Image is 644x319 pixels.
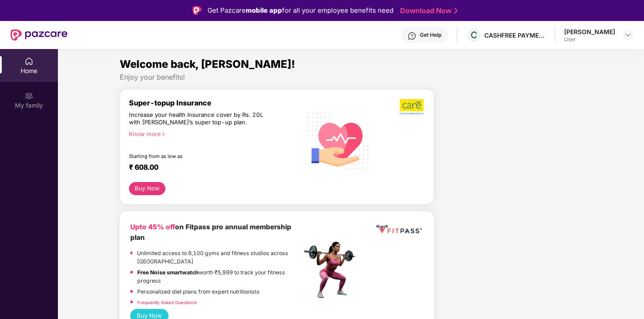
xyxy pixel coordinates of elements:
div: Starting from as low as [129,153,264,159]
img: b5dec4f62d2307b9de63beb79f102df3.png [400,98,425,115]
div: [PERSON_NAME] [564,28,615,36]
a: Download Now [400,6,455,15]
img: svg+xml;base64,PHN2ZyB4bWxucz0iaHR0cDovL3d3dy53My5vcmcvMjAwMC9zdmciIHhtbG5zOnhsaW5rPSJodHRwOi8vd3... [301,102,376,177]
img: svg+xml;base64,PHN2ZyBpZD0iSG9tZSIgeG1sbnM9Imh0dHA6Ly93d3cudzMub3JnLzIwMDAvc3ZnIiB3aWR0aD0iMjAiIG... [25,57,33,66]
div: Enjoy your benefits! [120,73,582,82]
div: Know more [129,130,296,137]
img: Stroke [454,6,458,15]
button: Buy Now [129,182,165,195]
img: svg+xml;base64,PHN2ZyBpZD0iSGVscC0zMngzMiIgeG1sbnM9Imh0dHA6Ly93d3cudzMub3JnLzIwMDAvc3ZnIiB3aWR0aD... [408,32,416,40]
p: Personalized diet plans from expert nutritionists [137,287,260,296]
div: Super-topup Insurance [129,98,301,107]
div: Increase your health insurance cover by Rs. 20L with [PERSON_NAME]’s super top-up plan. [129,111,264,126]
img: svg+xml;base64,PHN2ZyBpZD0iRHJvcGRvd24tMzJ4MzIiIHhtbG5zPSJodHRwOi8vd3d3LnczLm9yZy8yMDAwL3N2ZyIgd2... [625,32,632,39]
img: fpp.png [301,239,363,301]
div: CASHFREE PAYMENTS INDIA PVT. LTD. [484,31,546,39]
span: C [471,30,477,40]
p: Unlimited access to 8,100 gyms and fitness studios across [GEOGRAPHIC_DATA] [137,249,301,266]
strong: mobile app [246,6,282,14]
div: Get Pazcare for all your employee benefits need [208,5,394,16]
div: Get Help [420,32,441,39]
img: Logo [193,6,201,15]
strong: Free Noise smartwatch [137,269,199,276]
b: on Fitpass pro annual membership plan [130,223,291,242]
span: Welcome back, [PERSON_NAME]! [120,58,295,70]
b: Upto 45% off [130,223,175,231]
div: User [564,36,615,43]
img: fppp.png [375,222,423,237]
img: svg+xml;base64,PHN2ZyB3aWR0aD0iMjAiIGhlaWdodD0iMjAiIHZpZXdCb3g9IjAgMCAyMCAyMCIgZmlsbD0ibm9uZSIgeG... [25,91,33,100]
div: ₹ 608.00 [129,163,293,173]
span: right [161,132,166,137]
a: Frequently Asked Questions! [137,300,197,305]
img: New Pazcare Logo [11,29,68,41]
p: worth ₹5,999 to track your fitness progress [137,268,301,285]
